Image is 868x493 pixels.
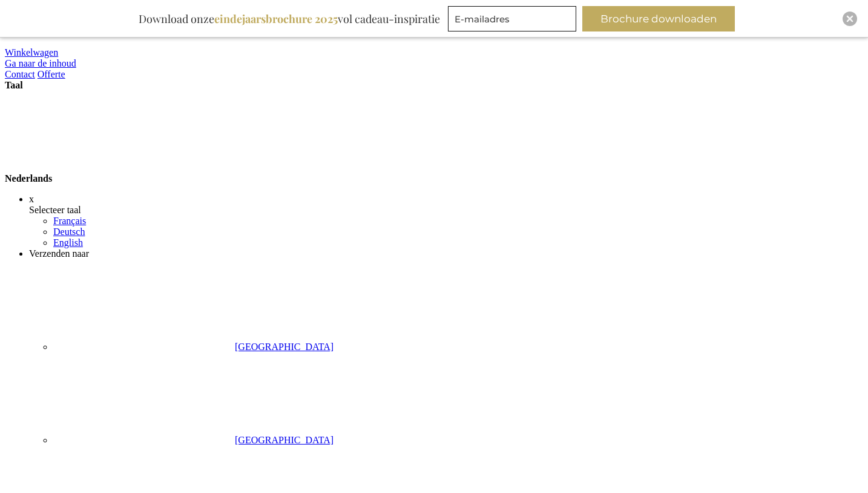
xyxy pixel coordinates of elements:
[53,216,86,226] a: Français
[53,342,334,352] a: [GEOGRAPHIC_DATA]
[5,58,76,68] a: Ga naar de inhoud
[38,69,65,79] a: Offerte
[846,15,853,22] img: Close
[53,435,334,445] a: [GEOGRAPHIC_DATA]
[5,47,58,58] a: Winkelwagen
[53,237,83,248] a: English
[133,6,446,31] div: Download onze vol cadeau-inspiratie
[5,173,52,184] span: Nederlands
[53,227,85,237] a: Deutsch
[214,12,338,26] b: eindejaarsbrochure 2025
[448,6,580,35] form: marketing offers and promotions
[5,69,35,79] a: Contact
[582,6,735,31] button: Brochure downloaden
[29,194,863,205] div: x
[448,6,576,31] input: E-mailadres
[843,12,857,26] div: Close
[29,205,863,216] div: Selecteer taal
[5,80,23,90] span: Taal
[29,248,863,259] div: Verzenden naar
